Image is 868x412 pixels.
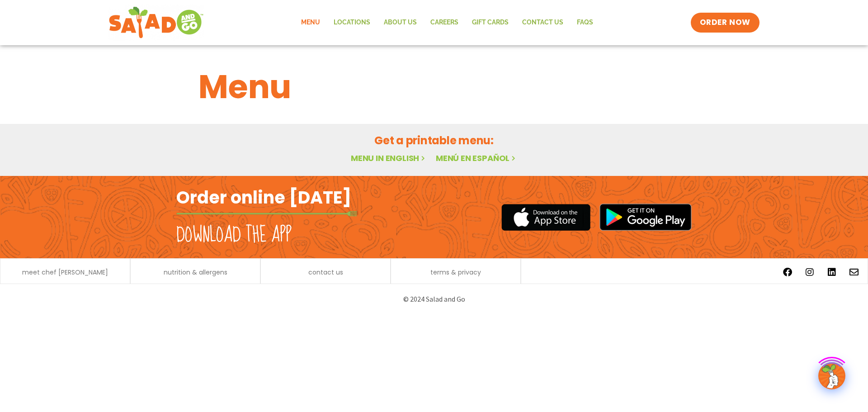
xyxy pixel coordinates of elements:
a: Contact Us [515,12,570,33]
h2: Download the app [176,223,292,248]
h2: Get a printable menu: [198,133,670,148]
a: terms & privacy [430,269,481,275]
a: About Us [377,12,424,33]
a: Locations [327,12,377,33]
h2: Order online [DATE] [176,186,351,208]
h1: Menu [198,62,670,111]
img: google_play [599,204,692,231]
a: nutrition & allergens [164,269,227,275]
nav: Menu [294,12,600,33]
a: GIFT CARDS [465,12,515,33]
a: meet chef [PERSON_NAME] [22,269,108,275]
p: © 2024 Salad and Go [181,293,687,305]
a: Menú en español [436,152,517,164]
a: contact us [308,269,343,275]
img: appstore [501,203,590,232]
a: ORDER NOW [691,13,759,33]
a: Menu [294,12,327,33]
img: fork [176,211,357,216]
a: Menu in English [351,152,427,164]
span: ORDER NOW [700,17,750,28]
a: FAQs [570,12,600,33]
img: new-SAG-logo-768×292 [108,5,204,41]
a: Careers [424,12,465,33]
